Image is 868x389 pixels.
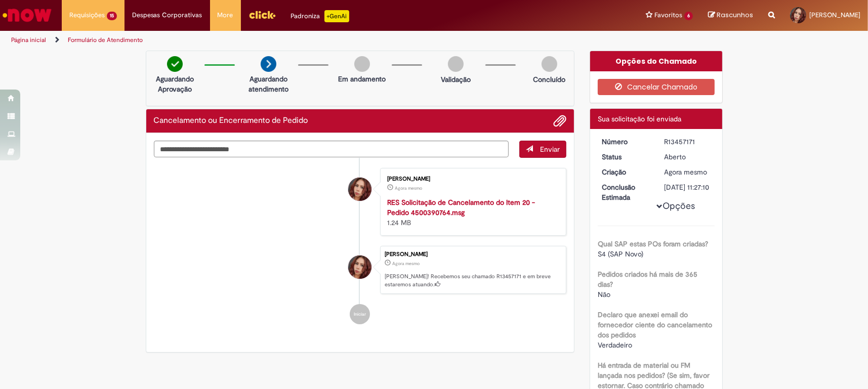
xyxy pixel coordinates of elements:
[348,178,371,201] div: Brenda Andrea Alves de Souza
[324,10,349,22] p: +GenAi
[387,198,535,217] a: RES Solicitação de Cancelamento do Item 20 - Pedido 4500390764.msg
[218,10,233,20] span: More
[348,255,371,279] div: Brenda Andrea Alves de Souza
[684,12,693,20] span: 6
[654,10,682,20] span: Favoritos
[154,116,308,125] h2: Cancelamento ou Encerramento de Pedido Histórico de tíquete
[598,249,643,258] span: S4 (SAP Novo)
[11,36,46,44] a: Página inicial
[387,176,556,182] div: [PERSON_NAME]
[533,74,565,84] p: Concluído
[154,158,567,335] ul: Histórico de tíquete
[664,167,711,177] div: 28/08/2025 11:27:06
[598,270,697,289] b: Pedidos criados há mais de 365 dias?
[107,12,117,20] span: 15
[594,182,656,202] dt: Conclusão Estimada
[338,74,386,84] p: Em andamento
[598,79,715,95] button: Cancelar Chamado
[664,182,711,192] div: [DATE] 11:27:10
[717,10,753,20] span: Rascunhos
[387,197,556,228] div: 1.24 MB
[598,114,681,123] span: Sua solicitação foi enviada
[590,51,722,71] div: Opções do Chamado
[150,74,199,94] p: Aguardando Aprovação
[154,246,567,294] li: Brenda Andrea Alves de Souza
[244,74,293,94] p: Aguardando atendimento
[132,10,202,20] span: Despesas Corporativas
[594,152,656,162] dt: Status
[664,137,711,147] div: R13457171
[598,290,610,299] span: Não
[291,10,349,22] div: Padroniza
[664,152,711,162] div: Aberto
[540,145,560,154] span: Enviar
[441,74,471,84] p: Validação
[392,261,420,267] time: 28/08/2025 11:27:06
[1,5,53,25] img: ServiceNow
[708,11,753,20] a: Rascunhos
[8,31,571,50] ul: Trilhas de página
[154,141,509,158] textarea: Digite sua mensagem aqui...
[542,56,557,72] img: img-circle-grey.png
[448,56,464,72] img: img-circle-grey.png
[598,340,632,350] span: Verdadeiro
[167,56,183,72] img: check-circle-green.png
[68,36,143,44] a: Formulário de Atendimento
[261,56,276,72] img: arrow-next.png
[594,137,656,147] dt: Número
[69,10,105,20] span: Requisições
[594,167,656,177] dt: Criação
[385,251,561,257] div: [PERSON_NAME]
[519,141,566,158] button: Enviar
[598,310,712,339] b: Declaro que anexei email do fornecedor ciente do cancelamento dos pedidos
[553,114,566,127] button: Adicionar anexos
[385,273,561,288] p: [PERSON_NAME]! Recebemos seu chamado R13457171 e em breve estaremos atuando.
[249,7,276,22] img: click_logo_yellow_360x200.png
[664,167,707,177] time: 28/08/2025 11:27:06
[395,185,422,191] time: 28/08/2025 11:26:55
[392,261,420,267] span: Agora mesmo
[809,11,860,19] span: [PERSON_NAME]
[354,56,370,72] img: img-circle-grey.png
[664,167,707,177] span: Agora mesmo
[395,185,422,191] span: Agora mesmo
[598,239,708,248] b: Qual SAP estas POs foram criadas?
